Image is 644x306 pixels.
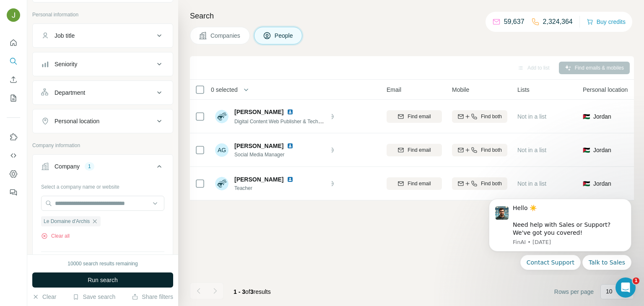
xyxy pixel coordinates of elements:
span: Find both [481,113,502,120]
p: 59,637 [504,17,525,27]
span: Jordan [593,146,611,154]
span: Digital Content Web Publisher & Technical Team Lead [234,118,355,124]
p: 2,324,364 [543,17,573,27]
span: of [245,288,250,295]
span: Find both [481,146,502,154]
span: Le Domaine d'Archis [44,218,90,225]
div: 10000 search results remaining [68,260,138,267]
button: Use Surfe API [7,148,20,163]
h4: Search [190,10,634,22]
img: Avatar [7,8,20,22]
span: Find both [481,180,502,187]
div: Personal location [55,117,99,125]
span: 0 selected [211,86,238,94]
div: Company [55,162,80,171]
button: Dashboard [7,166,20,182]
span: 🇯🇴 [583,146,590,154]
button: Buy credits [587,16,626,28]
button: Find email [387,177,442,190]
img: LinkedIn logo [287,143,293,149]
p: 10 [606,287,613,296]
span: Not in a list [517,113,546,120]
img: LinkedIn logo [287,176,293,183]
button: My lists [7,91,20,106]
button: Find both [452,177,507,190]
div: Job title [55,31,75,40]
iframe: Intercom notifications message [476,192,644,275]
span: Jordan [593,179,611,188]
button: Personal location [33,111,173,131]
button: Enrich CSV [7,72,20,87]
span: 1 - 3 [234,288,245,295]
div: AG [215,143,229,157]
button: Find email [387,144,442,156]
button: Share filters [132,293,173,301]
span: Find email [408,180,431,187]
span: 🇯🇴 [583,112,590,121]
span: [PERSON_NAME] [234,108,283,116]
img: Avatar [215,110,229,123]
button: Clear [32,293,56,301]
button: Find email [387,110,442,123]
span: results [234,288,271,295]
span: 1 [633,277,639,284]
span: Find email [408,113,431,120]
button: Find both [452,110,507,123]
img: LinkedIn logo [287,109,293,115]
button: Quick start [7,35,20,50]
p: Company information [32,142,173,149]
button: Use Surfe on LinkedIn [7,130,20,145]
div: 1 [85,163,94,170]
span: Not in a list [517,147,546,153]
span: Companies [210,31,241,40]
span: Jordan [593,112,611,121]
button: Find both [452,144,507,156]
span: Run search [88,276,118,284]
button: Department [33,83,173,103]
span: 🇯🇴 [583,179,590,188]
button: Clear all [41,232,70,240]
button: Seniority [33,54,173,74]
span: Teacher [234,184,297,192]
img: Avatar [215,177,229,190]
span: Social Media Manager [234,151,297,158]
button: Save search [73,293,115,301]
button: Run search [32,272,173,288]
span: People [275,31,294,40]
span: Rows per page [554,288,594,296]
button: Company1 [33,156,173,180]
span: [PERSON_NAME] [234,175,283,184]
div: Department [55,88,85,97]
button: Job title [33,26,173,46]
iframe: Intercom live chat [615,277,636,298]
span: [PERSON_NAME] [234,142,283,150]
span: Find email [408,146,431,154]
p: Personal information [32,11,173,18]
span: Mobile [452,86,469,94]
span: Email [387,86,401,94]
span: Not in a list [517,180,546,187]
button: Feedback [7,185,20,200]
span: 3 [250,288,254,295]
div: Seniority [55,60,77,68]
span: Lists [517,86,530,94]
span: Personal location [583,86,628,94]
button: Search [7,54,20,69]
div: Select a company name or website [41,180,164,191]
